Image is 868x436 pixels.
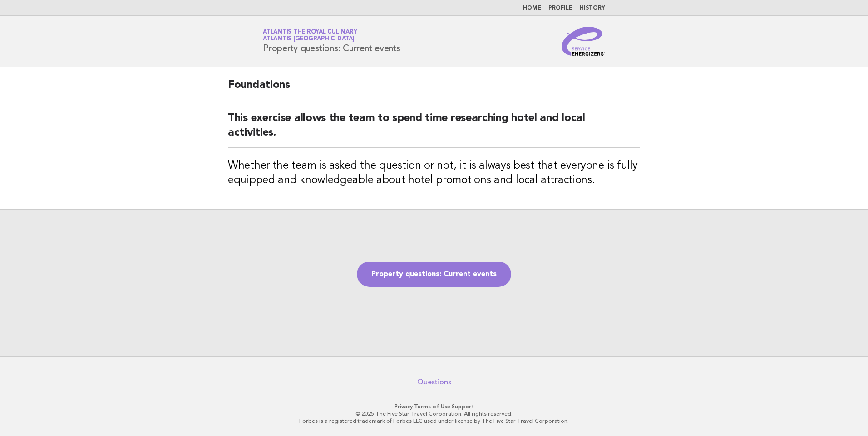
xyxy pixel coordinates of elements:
[228,78,640,100] h2: Foundations
[156,410,712,417] p: © 2025 The Five Star Travel Corporation. All rights reserved.
[156,403,712,410] p: · ·
[263,36,355,42] span: Atlantis [GEOGRAPHIC_DATA]
[523,5,541,11] a: Home
[263,29,357,42] a: Atlantis the Royal CulinaryAtlantis [GEOGRAPHIC_DATA]
[395,403,413,410] a: Privacy
[452,403,474,410] a: Support
[156,417,712,425] p: Forbes is a registered trademark of Forbes LLC used under license by The Five Star Travel Corpora...
[580,5,605,11] a: History
[417,378,451,387] a: Questions
[228,159,640,188] h3: Whether the team is asked the question or not, it is always best that everyone is fully equipped ...
[548,5,572,11] a: Profile
[263,29,400,53] h1: Property questions: Current events
[228,111,640,148] h2: This exercise allows the team to spend time researching hotel and local activities.
[357,262,511,287] a: Property questions: Current events
[562,27,605,56] img: Service Energizers
[414,403,450,410] a: Terms of Use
